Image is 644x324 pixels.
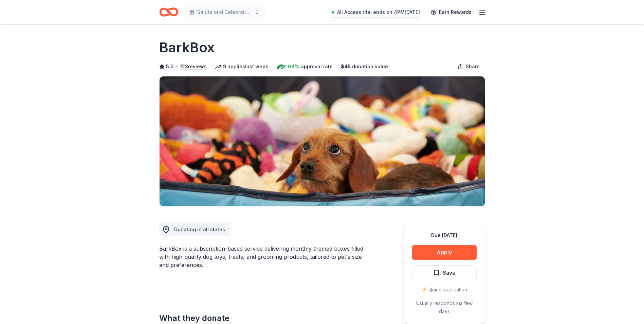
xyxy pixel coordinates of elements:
button: Save [412,265,477,280]
button: Share [452,60,485,73]
div: ⚡️ Quick application [412,286,477,294]
span: donation value [352,62,388,71]
img: Image for BarkBox [160,76,485,206]
span: $ 45 [341,62,351,71]
a: Earn Rewards [427,6,476,18]
div: Usually responds in a few days [412,299,477,316]
h1: BarkBox [159,38,215,57]
span: Share [466,62,480,71]
a: Home [159,4,178,20]
span: • [176,64,178,69]
span: 68% [288,62,299,71]
button: Apply [412,245,477,260]
span: Salute and Celebrate - Benefitting Mid-[PERSON_NAME] Works Veterans [197,8,252,16]
h2: What they donate [159,313,371,324]
button: Salute and Celebrate - Benefitting Mid-[PERSON_NAME] Works Veterans [184,5,265,19]
span: Save [443,268,456,277]
span: Donating in all states [174,227,225,232]
div: Due [DATE] [412,231,477,239]
div: 9 applies last week [215,62,268,71]
div: BarkBox is a subscription-based service delivering monthly themed boxes filled with high-quality ... [159,245,371,269]
a: All Access trial ends on 4PM[DATE] [328,7,424,18]
span: 5.0 [166,62,174,71]
span: All Access trial ends on 4PM[DATE] [337,8,420,16]
span: approval rate [301,62,333,71]
button: 123reviews [180,62,207,71]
